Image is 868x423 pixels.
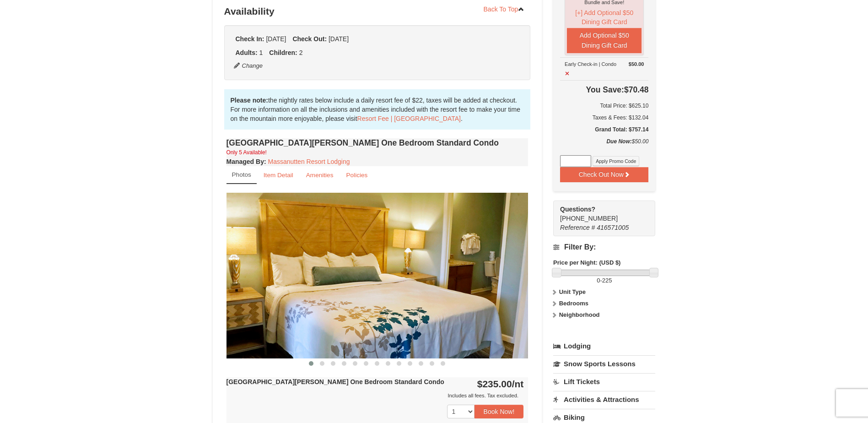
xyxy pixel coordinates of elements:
small: Photos [232,171,251,178]
h4: [GEOGRAPHIC_DATA][PERSON_NAME] One Bedroom Standard Condo [226,138,528,147]
span: [DATE] [329,35,349,43]
strong: Neighborhood [559,311,600,318]
strong: [GEOGRAPHIC_DATA][PERSON_NAME] One Bedroom Standard Condo [226,378,444,385]
button: [+] Add Optional $50 Dining Gift Card [567,7,642,28]
img: 18876286-121-55434444.jpg [226,193,528,358]
span: You Save: [586,85,624,94]
strong: : [226,158,266,165]
a: Resort Fee | [GEOGRAPHIC_DATA] [357,115,461,122]
h4: $70.48 [560,85,648,94]
button: Book Now! [474,405,524,418]
small: Only 5 Available! [226,149,267,156]
a: Lodging [553,338,655,354]
strong: Please note: [231,97,268,104]
small: Amenities [306,172,334,179]
span: 2 [299,49,303,56]
a: Activities & Attractions [553,391,655,408]
a: Item Detail [258,166,299,184]
h6: Total Price: $625.10 [560,101,648,110]
a: Photos [226,166,257,184]
a: Lift Tickets [553,373,655,390]
span: 416571005 [597,224,629,231]
span: [DATE] [266,35,286,43]
span: [PHONE_NUMBER] [560,205,639,222]
span: 1 [259,49,263,56]
a: Massanutten Resort Lodging [268,158,350,165]
div: $50.00 [560,137,648,155]
strong: Due Now: [606,138,631,145]
span: 225 [602,277,612,284]
span: /nt [512,379,524,389]
span: Managed By [226,158,264,165]
strong: Adults: [236,49,258,56]
button: Change [233,61,264,71]
h4: Filter By: [553,243,655,251]
strong: Check In: [236,35,264,43]
strong: Bedrooms [559,300,588,307]
a: Snow Sports Lessons [553,355,655,372]
div: Includes all fees. Tax excluded. [226,391,524,400]
strong: $235.00 [477,379,524,389]
span: Reference # [560,224,595,231]
strong: Check Out: [292,35,327,43]
strong: Price per Night: (USD $) [553,259,620,266]
button: Apply Promo Code [593,156,639,166]
h5: Grand Total: $757.14 [560,125,648,134]
button: Check Out Now [560,167,648,182]
button: Add Optional $50 Dining Gift Card [567,28,642,53]
div: Taxes & Fees: $132.04 [560,113,648,122]
span: 0 [597,277,600,284]
strong: Unit Type [559,288,586,295]
div: the nightly rates below include a daily resort fee of $22, taxes will be added at checkout. For m... [224,89,531,130]
label: - [553,276,655,285]
a: Policies [340,166,373,184]
a: Amenities [300,166,340,184]
strong: Questions? [560,206,595,213]
small: Item Detail [264,172,293,179]
h3: Availability [224,2,531,21]
small: Policies [346,172,367,179]
td: Early Check-in | Condo [560,57,648,80]
a: Back To Top [478,2,531,16]
strong: $50.00 [629,60,644,69]
strong: Children: [269,49,297,56]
